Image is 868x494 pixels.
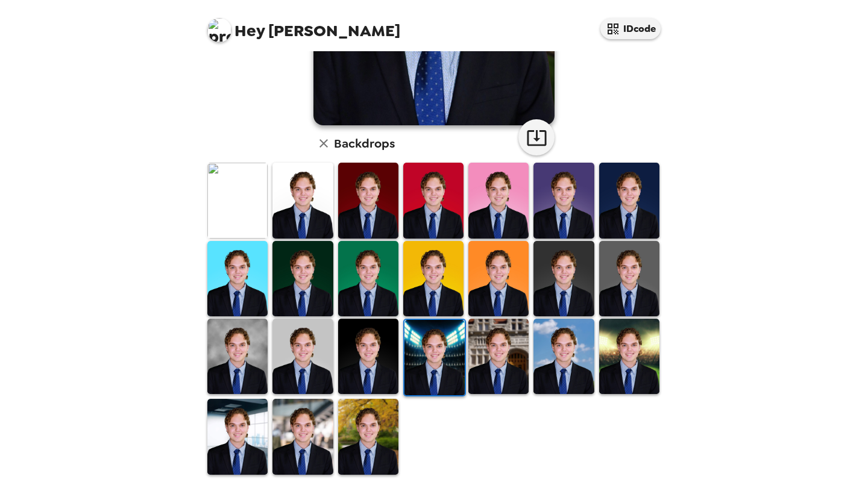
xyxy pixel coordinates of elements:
span: Hey [234,20,265,42]
h6: Backdrops [334,134,395,153]
img: profile pic [207,18,231,42]
span: [PERSON_NAME] [207,12,400,39]
img: Original [207,163,268,238]
button: IDcode [600,18,661,39]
